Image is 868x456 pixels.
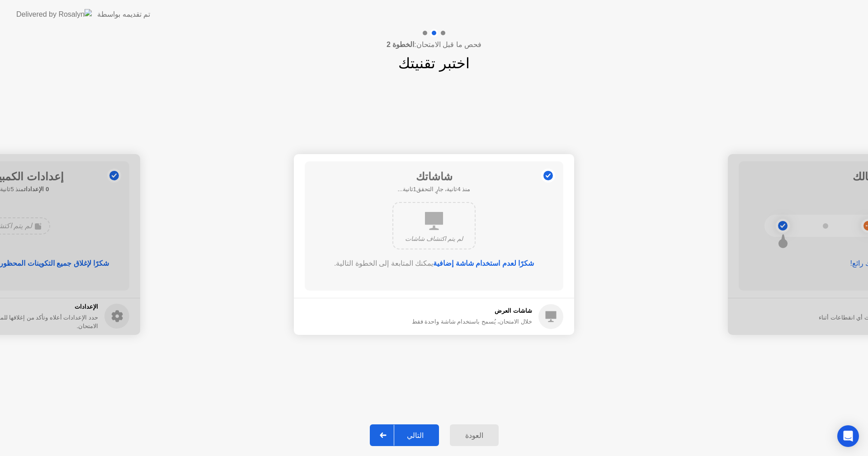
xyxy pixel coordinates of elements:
[433,259,534,267] b: شكرًا لعدم استخدام شاشة إضافية
[453,431,496,440] div: العودة
[387,41,414,48] b: الخطوة 2
[412,306,532,315] h5: شاشات العرض
[330,258,538,269] div: يمكنك المتابعة إلى الخطوة التالية.
[370,424,439,446] button: التالي
[398,185,471,194] h5: منذ 4ثانية، جارٍ التحقق1ثانية...
[97,9,150,20] div: تم تقديمه بواسطة
[16,9,92,19] img: Delivered by Rosalyn
[412,317,532,326] div: خلال الامتحان، يُسمح باستخدام شاشة واحدة فقط
[387,39,481,50] h4: فحص ما قبل الامتحان:
[450,424,499,446] button: العودة
[401,235,467,244] div: لم يتم اكتشاف شاشات
[398,169,471,185] h1: شاشاتك
[837,425,859,447] div: Open Intercom Messenger
[398,52,470,74] h1: اختبر تقنيتك
[394,431,436,440] div: التالي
